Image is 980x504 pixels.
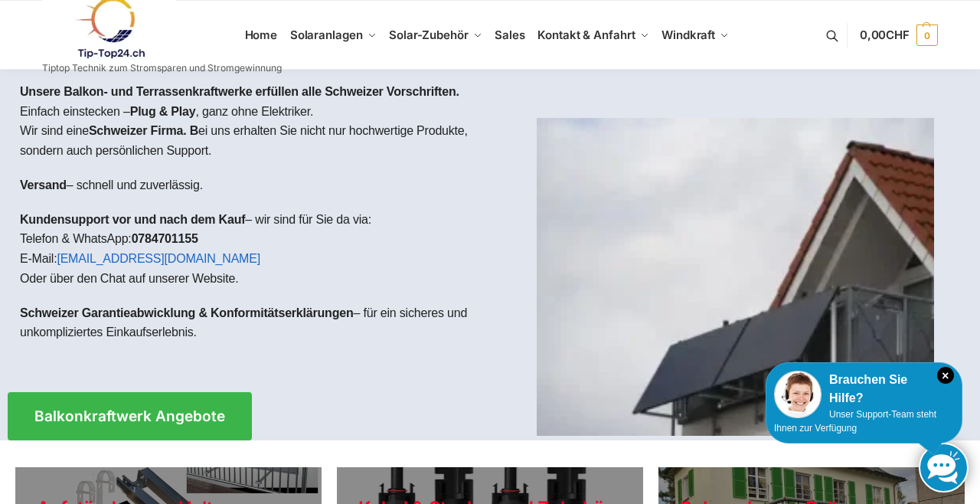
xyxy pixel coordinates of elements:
[8,70,490,369] div: Einfach einstecken – , ganz ohne Elektriker.
[860,12,938,58] a: 0,00CHF 0
[916,25,938,46] span: 0
[937,367,954,384] i: Schließen
[860,28,910,42] span: 0,00
[488,1,531,70] a: Sales
[774,371,822,418] img: Customer service
[34,409,225,424] span: Balkonkraftwerk Angebote
[283,1,382,70] a: Solaranlagen
[42,64,282,73] p: Tiptop Technik zum Stromsparen und Stromgewinnung
[774,371,954,407] div: Brauchen Sie Hilfe?
[8,392,252,440] a: Balkonkraftwerk Angebote
[132,232,198,245] strong: 0784701155
[495,28,525,42] span: Sales
[20,175,478,195] p: – schnell und zuverlässig.
[130,105,196,118] strong: Plug & Play
[20,210,478,288] p: – wir sind für Sie da via: Telefon & WhatsApp: E-Mail: Oder über den Chat auf unserer Website.
[20,306,354,319] strong: Schweizer Garantieabwicklung & Konformitätserklärungen
[20,178,67,191] strong: Versand
[383,1,488,70] a: Solar-Zubehör
[290,28,363,42] span: Solaranlagen
[655,1,736,70] a: Windkraft
[661,28,715,42] span: Windkraft
[531,1,655,70] a: Kontakt & Anfahrt
[20,121,478,160] p: Wir sind eine ei uns erhalten Sie nicht nur hochwertige Produkte, sondern auch persönlichen Support.
[537,28,635,42] span: Kontakt & Anfahrt
[57,252,260,265] a: [EMAIL_ADDRESS][DOMAIN_NAME]
[20,213,245,226] strong: Kundensupport vor und nach dem Kauf
[537,118,934,436] img: Home 1
[20,303,478,342] p: – für ein sicheres und unkompliziertes Einkaufserlebnis.
[20,85,459,98] strong: Unsere Balkon- und Terrassenkraftwerke erfüllen alle Schweizer Vorschriften.
[774,409,936,434] span: Unser Support-Team steht Ihnen zur Verfügung
[89,124,198,137] strong: Schweizer Firma. B
[886,28,910,42] span: CHF
[389,28,469,42] span: Solar-Zubehör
